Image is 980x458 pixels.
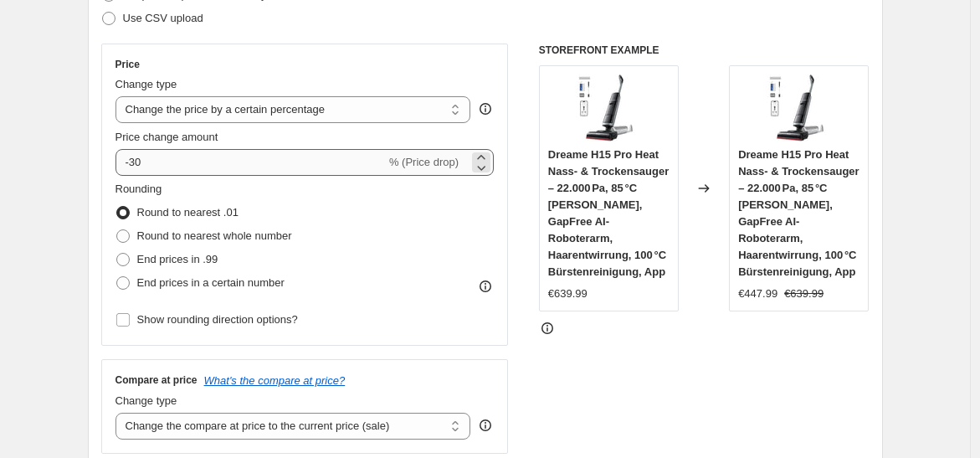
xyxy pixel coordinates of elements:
[784,286,824,302] strike: €639.99
[115,78,177,90] span: Change type
[389,156,459,168] span: % (Price drop)
[738,286,777,302] div: €447.99
[738,148,859,278] span: Dreame H15 Pro Heat Nass- & Trockensauger – 22.000 Pa, 85 °C [PERSON_NAME], GapFree AI-Roboterarm...
[548,148,670,278] span: Dreame H15 Pro Heat Nass- & Trockensauger – 22.000 Pa, 85 °C [PERSON_NAME], GapFree AI-Roboterarm...
[137,206,239,219] span: Round to nearest .01
[123,12,203,24] span: Use CSV upload
[115,58,140,71] h3: Price
[137,229,292,242] span: Round to nearest whole number
[115,394,177,407] span: Change type
[204,374,346,387] button: What's the compare at price?
[137,276,285,289] span: End prices in a certain number
[115,373,198,387] h3: Compare at price
[575,75,642,142] img: 61hZam4AqaL_80x.jpg
[137,253,218,265] span: End prices in .99
[548,286,587,302] div: €639.99
[766,75,833,142] img: 61hZam4AqaL_80x.jpg
[115,131,218,143] span: Price change amount
[477,417,494,434] div: help
[115,149,386,176] input: -15
[539,44,870,57] h6: STOREFRONT EXAMPLE
[137,313,298,326] span: Show rounding direction options?
[115,183,162,195] span: Rounding
[477,100,494,117] div: help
